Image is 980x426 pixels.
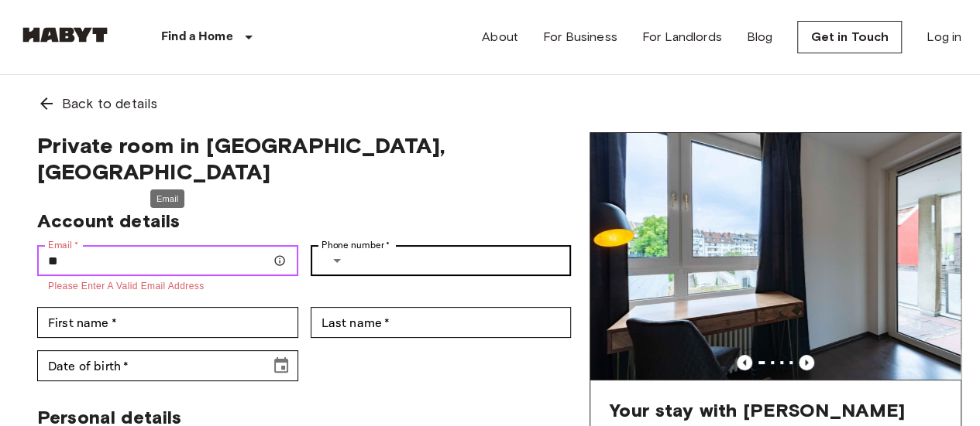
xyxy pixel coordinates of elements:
[311,307,572,338] div: Last name
[48,279,287,295] p: Please enter a valid email address
[266,350,297,381] button: Choose date
[799,355,814,370] button: Previous image
[747,28,773,46] a: Blog
[322,245,352,276] button: Select country
[19,75,961,132] a: Back to details
[37,245,298,295] div: Email
[642,28,722,46] a: For Landlords
[37,307,298,338] div: First name
[797,21,902,53] a: Get in Touch
[37,210,180,232] span: Account details
[150,189,184,209] div: Email
[19,27,112,43] img: Habyt
[543,28,617,46] a: For Business
[48,238,78,252] label: Email
[609,399,905,422] span: Your stay with [PERSON_NAME]
[273,254,286,267] svg: Make sure your email is correct — we'll send your booking details there.
[482,28,518,46] a: About
[590,133,961,380] img: Marketing picture of unit DE-11-004-001-01HF
[737,355,752,370] button: Previous image
[37,132,571,185] span: Private room in [GEOGRAPHIC_DATA], [GEOGRAPHIC_DATA]
[62,94,157,114] span: Back to details
[322,238,390,252] label: Phone number
[161,28,233,46] p: Find a Home
[927,28,961,46] a: Log in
